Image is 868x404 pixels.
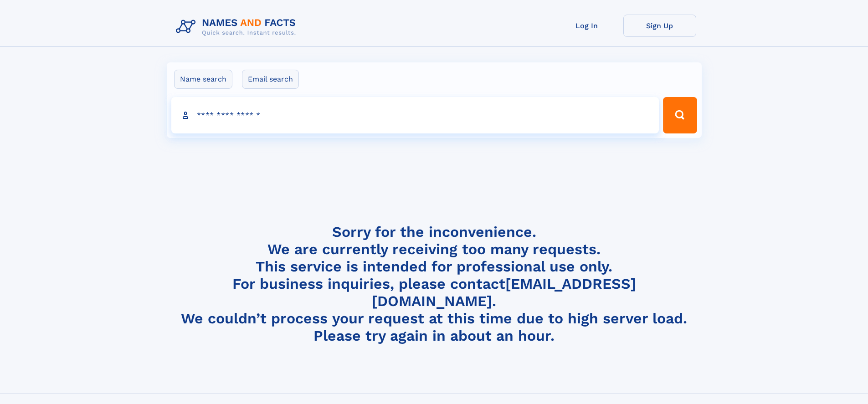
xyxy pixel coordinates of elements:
[372,275,636,310] a: [EMAIL_ADDRESS][DOMAIN_NAME]
[663,97,697,133] button: Search Button
[242,70,299,89] label: Email search
[623,15,696,37] a: Sign Up
[172,15,303,39] img: Logo Names and Facts
[174,70,232,89] label: Name search
[172,223,696,345] h4: Sorry for the inconvenience. We are currently receiving too many requests. This service is intend...
[550,15,623,37] a: Log In
[171,97,659,133] input: search input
